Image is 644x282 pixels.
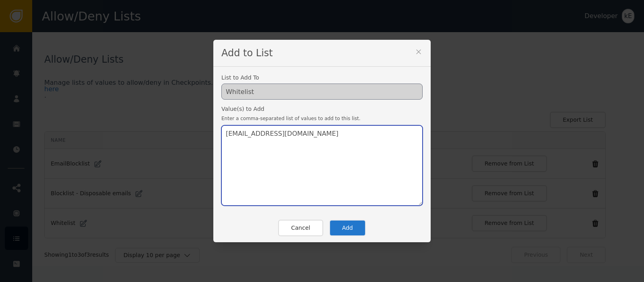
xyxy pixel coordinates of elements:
[213,40,431,67] div: Add to List
[221,106,423,112] label: Value(s) to Add
[221,75,423,80] label: List to Add To
[278,220,323,236] button: Cancel
[221,125,423,206] textarea: [EMAIL_ADDRESS][DOMAIN_NAME]
[221,115,423,122] span: Enter a comma-separated list of values to add to this list.
[329,220,366,236] button: Add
